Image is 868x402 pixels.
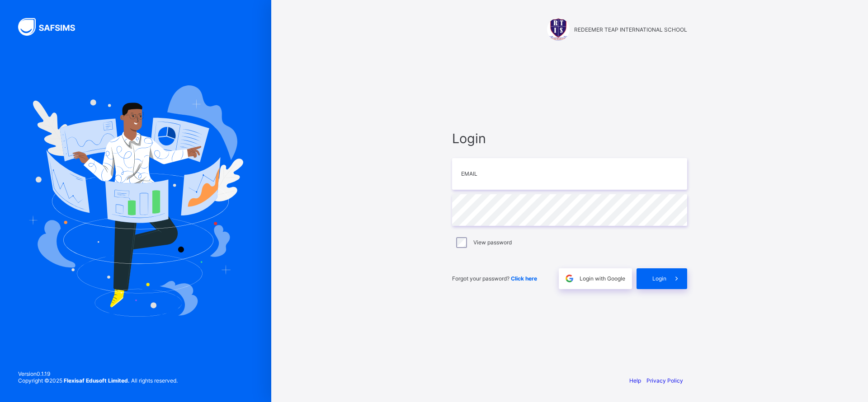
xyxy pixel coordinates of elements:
[452,131,687,146] span: Login
[574,26,687,33] span: REDEEMER TEAP INTERNATIONAL SCHOOL
[473,239,512,246] label: View password
[652,275,666,282] span: Login
[64,377,130,384] strong: Flexisaf Edusoft Limited.
[564,273,575,284] img: google.396cfc9801f0270233282035f929180a.svg
[18,370,178,377] span: Version 0.1.19
[580,275,625,282] span: Login with Google
[646,377,683,384] a: Privacy Policy
[511,275,537,282] a: Click here
[18,377,178,384] span: Copyright © 2025 All rights reserved.
[28,85,243,317] img: Hero Image
[452,275,537,282] span: Forgot your password?
[629,377,641,384] a: Help
[18,18,86,36] img: SAFSIMS Logo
